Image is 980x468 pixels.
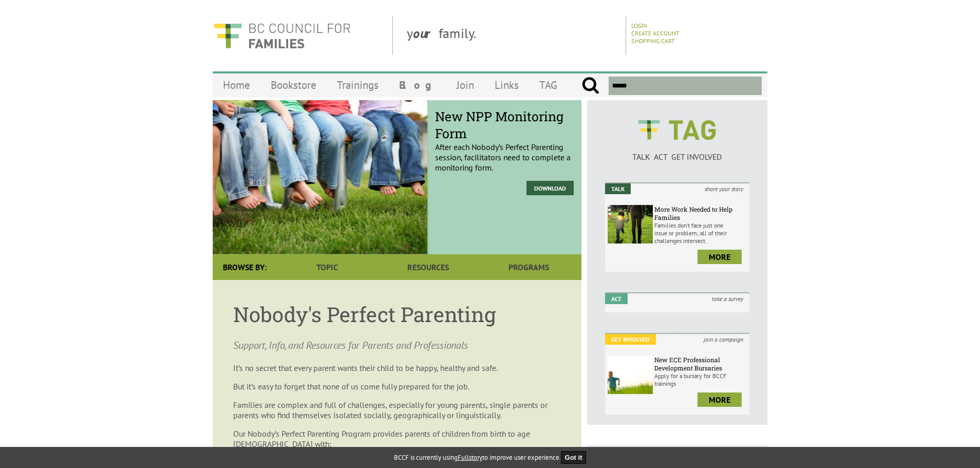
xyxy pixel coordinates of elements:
[233,428,561,449] p: Our Nobody’s Perfect Parenting Program provides parents of children from birth to age [DEMOGRAPHI...
[213,16,351,55] img: BC Council for FAMILIES
[561,451,587,464] button: Got it
[389,73,446,97] a: Blog
[631,37,675,45] a: Shopping Cart
[399,16,626,55] div: y family.
[605,183,631,194] em: Talk
[631,29,680,37] a: Create Account
[698,334,749,345] i: join a campaign
[233,363,561,373] p: It’s no secret that every parent wants their child to be happy, healthy and safe.
[458,453,482,462] a: Fullstory
[631,110,723,149] img: BCCF's TAG Logo
[631,22,647,29] a: Login
[654,221,747,245] p: Families don’t face just one issue or problem; all of their challenges intersect.
[327,73,389,97] a: Trainings
[654,205,747,221] h6: More Work Needed to Help Families
[605,141,749,162] a: TALK ACT GET INVOLVED
[260,73,327,97] a: Bookstore
[706,293,749,304] i: take a survey
[479,254,579,280] a: Programs
[213,254,277,280] div: Browse By:
[435,108,574,142] span: New NPP Monitoring Form
[484,73,529,97] a: Links
[378,254,478,280] a: Resources
[654,355,747,372] h6: New ECE Professional Development Bursaries
[446,73,484,97] a: Join
[213,73,260,97] a: Home
[699,183,749,194] i: share your story
[654,372,747,387] p: Apply for a bursary for BCCF trainings
[413,25,439,42] strong: our
[435,116,574,173] p: After each Nobody’s Perfect Parenting session, facilitators need to complete a monitoring form.
[233,338,561,352] p: Support, Info, and Resources for Parents and Professionals
[529,73,568,97] a: TAG
[605,334,656,345] em: Get Involved
[698,250,742,264] a: more
[233,301,561,328] h1: Nobody's Perfect Parenting
[698,392,742,407] a: more
[605,152,749,162] p: TALK ACT GET INVOLVED
[233,381,561,391] p: But it’s easy to forget that none of us come fully prepared for the job.
[605,293,628,304] em: Act
[581,77,599,95] input: Submit
[277,254,378,280] a: Topic
[526,181,574,195] a: Download
[233,400,561,420] p: Families are complex and full of challenges, especially for young parents, single parents or pare...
